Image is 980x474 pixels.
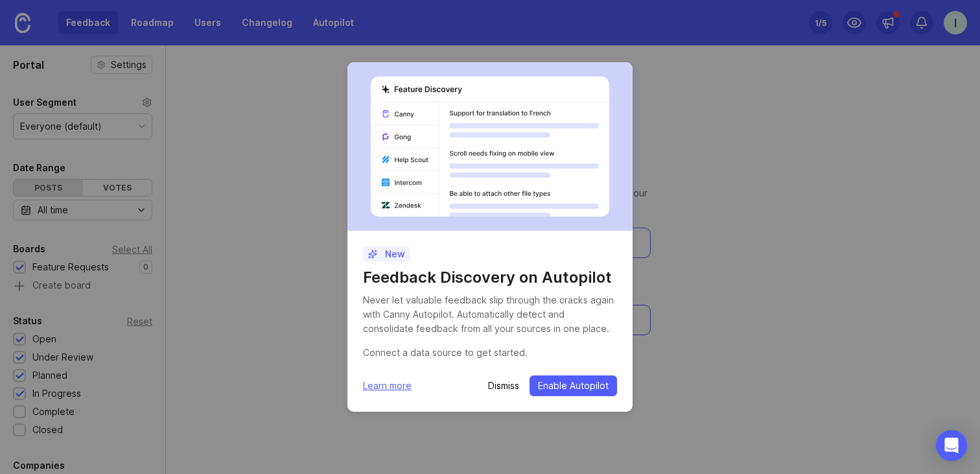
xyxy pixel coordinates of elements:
[371,77,609,217] img: autopilot-456452bdd303029aca878276f8eef889.svg
[368,248,405,261] p: New
[530,375,617,396] button: Enable Autopilot
[363,379,412,393] a: Learn more
[538,379,609,392] span: Enable Autopilot
[363,293,617,336] div: Never let valuable feedback slip through the cracks again with Canny Autopilot. Automatically det...
[488,379,519,392] button: Dismiss
[363,346,617,360] div: Connect a data source to get started.
[363,267,617,288] h1: Feedback Discovery on Autopilot
[936,430,967,461] div: Open Intercom Messenger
